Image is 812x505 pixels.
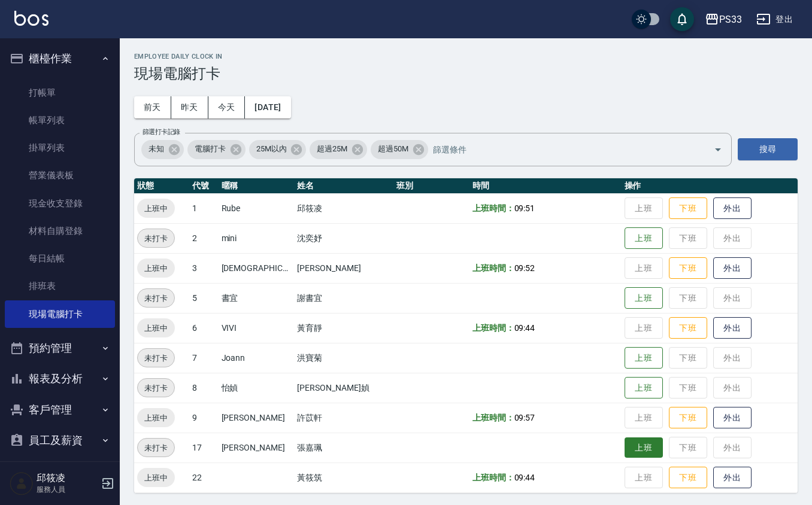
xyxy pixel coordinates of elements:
[625,227,663,250] button: 上班
[622,178,798,194] th: 操作
[5,107,115,134] a: 帳單列表
[625,437,663,458] button: 上班
[371,143,416,155] span: 超過50M
[5,333,115,364] button: 預約管理
[138,382,174,394] span: 未打卡
[738,138,798,160] button: 搜尋
[189,253,218,283] td: 3
[5,43,115,74] button: 櫃檯作業
[134,96,171,118] button: 前天
[219,373,295,403] td: 怡媜
[37,484,98,495] p: 服務人員
[134,53,798,60] h2: Employee Daily Clock In
[669,197,707,220] button: 下班
[5,190,115,217] a: 現金收支登錄
[219,178,295,194] th: 暱稱
[472,203,514,213] b: 上班時間：
[472,263,514,273] b: 上班時間：
[5,425,115,456] button: 員工及薪資
[514,263,535,273] span: 09:52
[514,203,535,213] span: 09:51
[137,202,175,215] span: 上班中
[5,79,115,107] a: 打帳單
[189,283,218,313] td: 5
[469,178,622,194] th: 時間
[10,471,34,495] img: Person
[670,7,694,31] button: save
[187,143,233,155] span: 電腦打卡
[5,217,115,245] a: 材料自購登錄
[713,317,752,339] button: 外出
[708,140,728,159] button: Open
[189,403,218,433] td: 9
[189,193,218,223] td: 1
[669,317,707,339] button: 下班
[430,139,693,160] input: 篩選條件
[5,363,115,394] button: 報表及分析
[137,471,175,484] span: 上班中
[310,140,367,159] div: 超過25M
[294,433,393,463] td: 張嘉珮
[669,257,707,279] button: 下班
[472,473,514,482] b: 上班時間：
[5,272,115,300] a: 排班表
[472,323,514,333] b: 上班時間：
[713,197,752,220] button: 外出
[294,253,393,283] td: [PERSON_NAME]
[294,193,393,223] td: 邱筱凌
[625,377,663,399] button: 上班
[138,232,174,245] span: 未打卡
[713,407,752,429] button: 外出
[245,96,290,118] button: [DATE]
[14,11,49,26] img: Logo
[219,283,295,313] td: 書宜
[137,262,175,275] span: 上班中
[5,245,115,272] a: 每日結帳
[249,143,294,155] span: 25M以內
[371,140,428,159] div: 超過50M
[138,352,174,364] span: 未打卡
[143,127,180,136] label: 篩選打卡記錄
[294,343,393,373] td: 洪寶菊
[138,292,174,305] span: 未打卡
[219,193,295,223] td: Rube
[134,65,798,82] h3: 現場電腦打卡
[294,373,393,403] td: [PERSON_NAME]媜
[5,162,115,189] a: 營業儀表板
[134,178,189,194] th: 狀態
[294,463,393,492] td: 黃筱筑
[187,140,246,159] div: 電腦打卡
[294,223,393,253] td: 沈奕妤
[472,413,514,422] b: 上班時間：
[219,253,295,283] td: [DEMOGRAPHIC_DATA][PERSON_NAME]
[219,433,295,463] td: [PERSON_NAME]
[713,467,752,489] button: 外出
[752,8,798,31] button: 登出
[514,473,535,482] span: 09:44
[5,134,115,162] a: 掛單列表
[294,178,393,194] th: 姓名
[219,223,295,253] td: mini
[189,178,218,194] th: 代號
[219,403,295,433] td: [PERSON_NAME]
[669,407,707,429] button: 下班
[138,442,174,454] span: 未打卡
[294,313,393,343] td: 黃育靜
[625,287,663,309] button: 上班
[310,143,355,155] span: 超過25M
[219,343,295,373] td: Joann
[294,283,393,313] td: 謝書宜
[5,300,115,328] a: 現場電腦打卡
[514,413,535,422] span: 09:57
[249,140,307,159] div: 25M以內
[294,403,393,433] td: 許苡軒
[189,343,218,373] td: 7
[713,257,752,279] button: 外出
[141,143,171,155] span: 未知
[137,322,175,334] span: 上班中
[514,323,535,333] span: 09:44
[393,178,469,194] th: 班別
[625,347,663,369] button: 上班
[189,223,218,253] td: 2
[37,472,98,484] h5: 邱筱凌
